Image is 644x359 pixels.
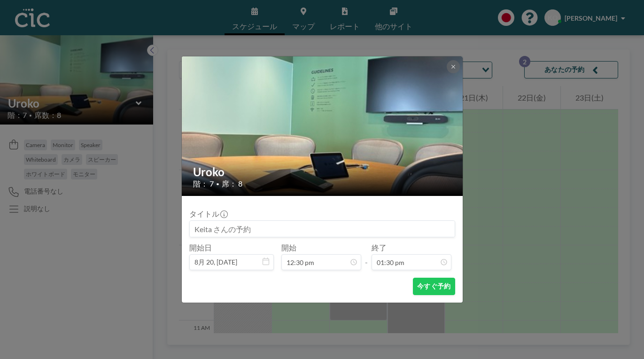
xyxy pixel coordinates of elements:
[193,165,452,179] h2: Uroko
[216,180,219,187] span: •
[365,246,368,267] span: -
[281,243,296,252] label: 開始
[189,243,212,252] label: 開始日
[413,278,455,295] button: 今すぐ予約
[189,209,227,219] label: タイトル
[222,179,242,188] span: 席： 8
[193,179,214,188] span: 階： 7
[190,221,455,237] input: Keita さんの予約
[372,243,387,252] label: 終了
